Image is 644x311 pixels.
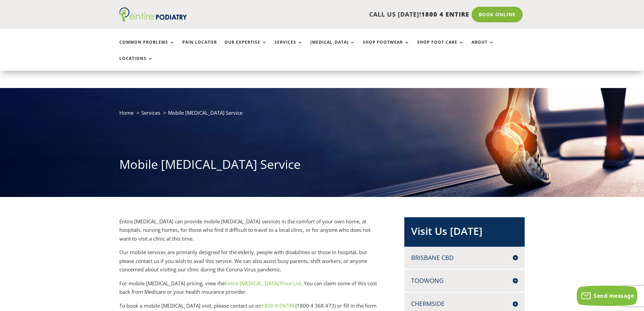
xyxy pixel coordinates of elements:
a: About [472,40,494,54]
a: Common Problems [119,40,175,54]
h4: Brisbane CBD [411,253,518,262]
a: Book Online [472,7,523,22]
a: Pain Locator [182,40,217,54]
a: Services [141,109,160,116]
span: Send message [594,292,634,299]
a: Services [275,40,303,54]
img: logo (1) [119,7,187,22]
a: Entire [MEDICAL_DATA] Price List [225,280,301,287]
h4: Toowong [411,276,518,285]
a: Locations [119,56,153,71]
h4: Chermside [411,299,518,308]
span: 1800 4 ENTIRE [421,10,469,18]
a: [MEDICAL_DATA] [310,40,355,54]
span: Mobile [MEDICAL_DATA] Service [168,109,242,116]
p: Our mobile services are primarily designed for the elderly, people with disabilities or those in ... [119,248,382,279]
a: Entire Podiatry [119,16,187,23]
p: For mobile [MEDICAL_DATA] pricing, view the . You can claim some of this cost back from Medicare ... [119,279,382,302]
a: Our Expertise [224,40,267,54]
h2: Visit Us [DATE] [411,224,518,242]
button: Send message [577,286,637,306]
a: Shop Foot Care [417,40,464,54]
p: Entire [MEDICAL_DATA] can provide mobile [MEDICAL_DATA] services in the comfort of your own home,... [119,217,382,248]
p: CALL US [DATE]! [213,10,469,19]
h1: Mobile [MEDICAL_DATA] Service [119,156,525,176]
a: Shop Footwear [363,40,410,54]
a: 1800 4 ENTIRE [261,302,295,309]
a: Home [119,109,134,116]
nav: breadcrumb [119,108,525,122]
